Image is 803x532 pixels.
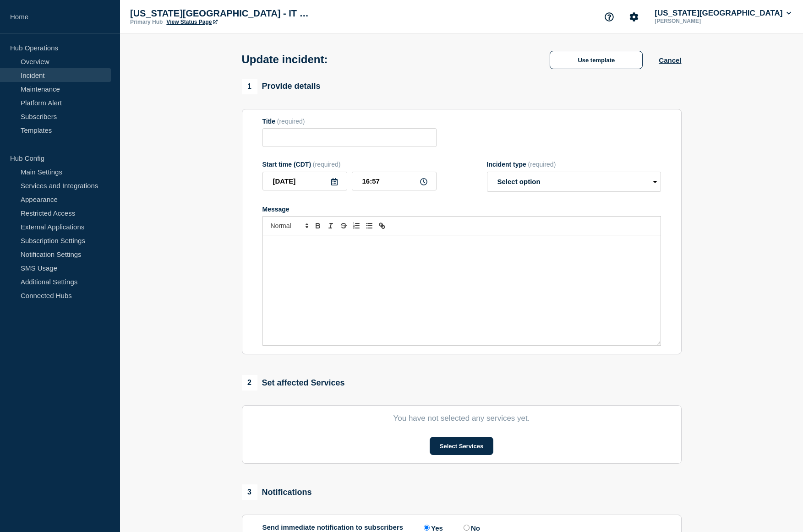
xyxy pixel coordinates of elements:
label: Yes [421,523,443,532]
input: Title [262,128,437,147]
p: [PERSON_NAME] [653,18,748,24]
p: You have not selected any services yet. [262,414,661,423]
input: HH:MM [352,172,437,190]
button: [US_STATE][GEOGRAPHIC_DATA] [653,9,793,18]
button: Toggle bulleted list [363,220,376,231]
h1: Update incident: [242,53,328,66]
span: 1 [242,79,257,94]
span: 3 [242,484,257,500]
p: Primary Hub [130,19,163,25]
div: Incident type [487,161,661,168]
p: Send immediate notification to subscribers [262,523,404,532]
div: Set affected Services [242,375,345,391]
input: Yes [424,525,430,531]
button: Toggle ordered list [350,220,363,231]
button: Use template [550,51,643,69]
span: Font size [267,220,311,231]
button: Toggle link [376,220,388,231]
div: Provide details [242,79,321,94]
div: Start time (CDT) [262,161,437,168]
span: (required) [313,161,341,168]
button: Select Services [430,437,493,455]
div: Title [262,118,437,125]
label: No [461,523,480,532]
span: 2 [242,375,257,391]
input: No [464,525,470,531]
button: Toggle strikethrough text [337,220,350,231]
button: Toggle italic text [324,220,337,231]
button: Support [600,7,619,27]
a: View Status Page [166,19,217,25]
p: [US_STATE][GEOGRAPHIC_DATA] - IT Status Page [130,8,313,19]
div: Notifications [242,484,312,500]
div: Message [262,206,661,213]
span: (required) [528,161,556,168]
button: Account settings [624,7,644,27]
span: (required) [277,118,305,125]
input: YYYY-MM-DD [262,172,347,190]
button: Cancel [659,56,681,64]
button: Toggle bold text [311,220,324,231]
div: Message [263,235,661,345]
select: Incident type [487,172,661,192]
div: Send immediate notification to subscribers [262,523,661,532]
